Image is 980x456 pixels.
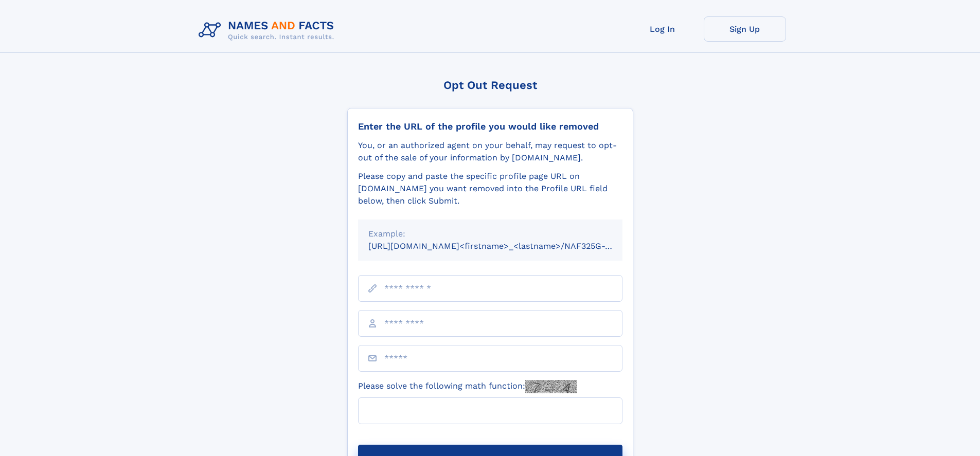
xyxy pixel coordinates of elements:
[358,121,622,132] div: Enter the URL of the profile you would like removed
[368,241,642,251] small: [URL][DOMAIN_NAME]<firstname>_<lastname>/NAF325G-xxxxxxxx
[347,79,633,92] div: Opt Out Request
[368,228,612,240] div: Example:
[358,170,622,207] div: Please copy and paste the specific profile page URL on [DOMAIN_NAME] you want removed into the Pr...
[621,16,704,42] a: Log In
[704,16,786,42] a: Sign Up
[358,139,622,164] div: You, or an authorized agent on your behalf, may request to opt-out of the sale of your informatio...
[358,380,577,393] label: Please solve the following math function:
[194,16,343,44] img: Logo Names and Facts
